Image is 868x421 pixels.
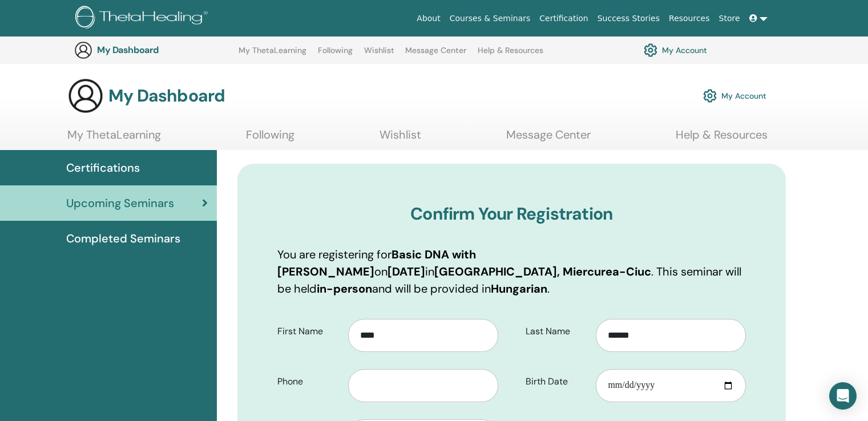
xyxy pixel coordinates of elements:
[239,46,306,64] a: My ThetaLearning
[535,8,592,29] a: Certification
[108,86,225,106] h3: My Dashboard
[246,128,294,150] a: Following
[318,46,353,64] a: Following
[434,264,651,279] b: [GEOGRAPHIC_DATA], Miercurea-Ciuc
[269,321,348,342] label: First Name
[380,128,421,150] a: Wishlist
[277,247,476,279] b: Basic DNA with [PERSON_NAME]
[445,8,535,29] a: Courses & Seminars
[644,41,707,60] a: My Account
[364,46,394,64] a: Wishlist
[676,128,768,150] a: Help & Resources
[593,8,664,29] a: Success Stories
[67,128,161,150] a: My ThetaLearning
[269,371,348,392] label: Phone
[387,264,425,279] b: [DATE]
[506,128,591,150] a: Message Center
[517,371,596,392] label: Birth Date
[644,41,657,60] img: cog.svg
[277,246,746,297] p: You are registering for on in . This seminar will be held and will be provided in .
[703,86,717,106] img: cog.svg
[703,83,766,108] a: My Account
[74,41,92,59] img: generic-user-icon.jpg
[277,204,746,224] h3: Confirm Your Registration
[714,8,745,29] a: Store
[664,8,714,29] a: Resources
[412,8,445,29] a: About
[317,281,372,296] b: in-person
[491,281,547,296] b: Hungarian
[405,46,466,64] a: Message Center
[67,78,104,114] img: generic-user-icon.jpg
[75,6,212,31] img: logo.png
[517,321,596,342] label: Last Name
[66,230,180,247] span: Completed Seminars
[478,46,543,64] a: Help & Resources
[829,382,857,410] div: Open Intercom Messenger
[97,44,211,55] h3: My Dashboard
[66,159,140,176] span: Certifications
[66,195,174,212] span: Upcoming Seminars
